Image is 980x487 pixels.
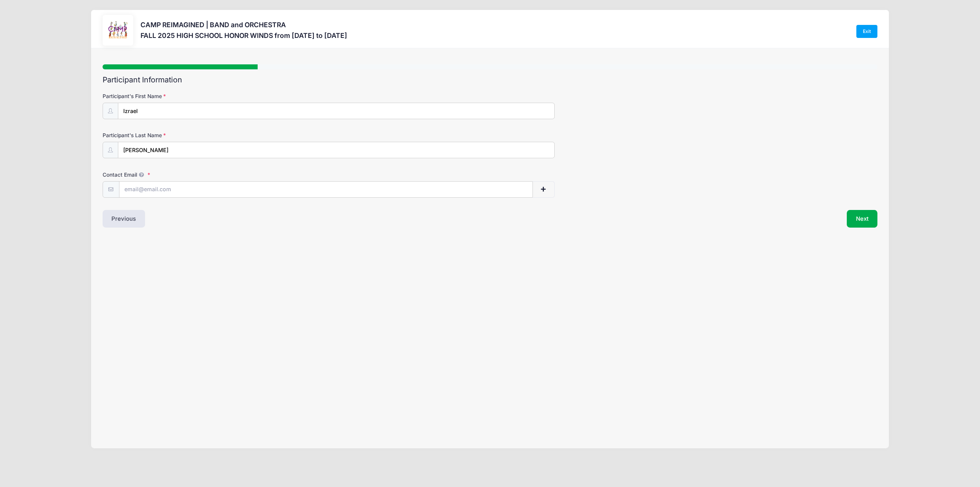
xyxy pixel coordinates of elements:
[103,75,878,84] h2: Participant Information
[140,31,347,39] h3: FALL 2025 HIGH SCHOOL HONOR WINDS from [DATE] to [DATE]
[103,92,361,100] label: Participant's First Name
[137,172,146,178] span: We will send confirmations, payment reminders, and custom email messages to each address listed. ...
[103,210,145,228] button: Previous
[103,171,361,179] label: Contact Email
[140,21,347,29] h3: CAMP REIMAGINED | BAND and ORCHESTRA
[856,25,878,38] a: Exit
[118,142,555,158] input: Participant's Last Name
[119,181,533,198] input: email@email.com
[103,131,361,139] label: Participant's Last Name
[847,210,878,228] button: Next
[118,103,555,119] input: Participant's First Name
